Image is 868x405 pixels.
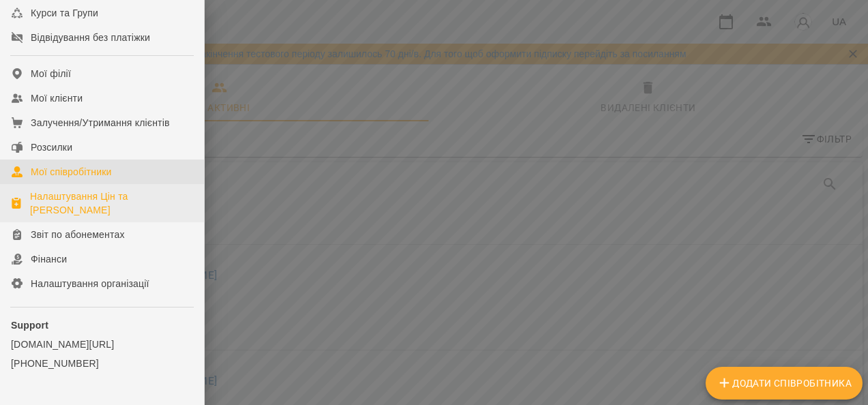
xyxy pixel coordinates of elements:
div: Налаштування організації [31,277,149,290]
a: [DOMAIN_NAME][URL] [11,337,193,351]
button: Додати співробітника [706,367,863,400]
div: Залучення/Утримання клієнтів [31,116,170,130]
div: Мої клієнти [31,91,83,105]
div: Звіт по абонементах [31,228,125,241]
span: Додати співробітника [717,375,852,391]
div: Налаштування Цін та [PERSON_NAME] [30,190,193,217]
div: Відвідування без платіжки [31,31,150,44]
div: Мої філії [31,67,71,80]
div: Фінанси [31,252,67,266]
div: Мої співробітники [31,165,112,179]
p: Support [11,318,193,332]
div: Розсилки [31,140,72,154]
a: [PHONE_NUMBER] [11,357,193,370]
div: Курси та Групи [31,6,98,20]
